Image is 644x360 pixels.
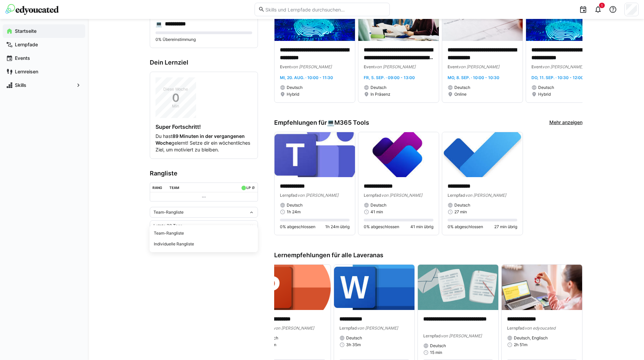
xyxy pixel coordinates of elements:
img: image [442,132,523,177]
span: von [PERSON_NAME] [441,333,482,338]
h3: Dein Lernziel [150,59,258,66]
span: von [PERSON_NAME] [273,326,314,331]
span: Event [448,64,458,69]
img: image [334,265,414,310]
span: Mo, 8. Sep. · 10:00 - 10:30 [448,75,499,80]
div: 💻️ [327,119,369,126]
img: image [418,265,498,310]
span: 1h 24m [287,209,301,215]
span: Deutsch [346,335,362,341]
span: Deutsch [454,202,470,208]
span: Hybrid [287,92,299,97]
span: M365 Tools [334,119,369,126]
span: Lernpfad [364,193,381,198]
span: von [PERSON_NAME] [357,326,398,331]
span: Deutsch, Englisch [514,335,548,341]
span: 3h 35m [346,342,361,347]
span: von [PERSON_NAME] [465,193,506,198]
span: Lernpfad [339,326,357,331]
span: 41 min [371,209,383,215]
span: Deutsch [371,85,386,90]
span: 41 min übrig [410,224,433,230]
span: 0% abgeschlossen [280,224,315,230]
div: Team-Rangliste [154,231,254,236]
h4: Super Fortschritt! [156,123,252,130]
span: 2h 51m [514,342,527,347]
span: 0% abgeschlossen [448,224,483,230]
div: Rang [152,186,162,190]
div: Team [169,186,179,190]
span: Event [531,64,542,69]
span: Deutsch [287,202,303,208]
span: von [PERSON_NAME] [381,193,422,198]
span: Event [280,64,291,69]
img: image [275,132,355,177]
span: Deutsch [430,343,446,349]
span: Team-Rangliste [153,210,184,215]
h3: Lernempfehlungen für alle Laveranas [274,251,582,259]
span: 15 min [430,350,442,355]
span: Mi, 20. Aug. · 10:00 - 11:30 [280,75,333,80]
span: von [PERSON_NAME] [297,193,338,198]
span: Fr, 5. Sep. · 09:00 - 13:00 [364,75,415,80]
span: Hybrid [538,92,551,97]
span: Deutsch [287,85,303,90]
img: image [502,265,582,310]
span: Deutsch [371,202,386,208]
span: von [PERSON_NAME] [375,64,415,69]
span: In Präsenz [371,92,390,97]
span: 0% abgeschlossen [364,224,399,230]
span: 27 min [454,209,467,215]
span: Deutsch [454,85,470,90]
strong: 89 Minuten in der vergangenen Woche [156,133,245,146]
span: Deutsch [538,85,554,90]
span: Lernpfad [507,326,525,331]
span: Lernpfad [280,193,297,198]
p: 0% Übereinstimmung [156,37,252,42]
span: Event [364,64,375,69]
h3: Rangliste [150,170,258,177]
img: image [358,132,439,177]
a: ø [252,184,255,190]
img: image [250,265,331,310]
span: 1 [601,3,603,7]
h3: Empfehlungen für [274,119,369,126]
input: Skills und Lernpfade durchsuchen… [265,6,386,13]
div: Individuelle Rangliste [154,241,254,247]
span: Lernpfad [423,333,441,338]
span: Online [454,92,467,97]
span: 27 min übrig [494,224,517,230]
div: 💻️ [156,21,162,27]
p: Du hast gelernt! Setze dir ein wöchentliches Ziel, um motiviert zu bleiben. [156,133,252,153]
span: von [PERSON_NAME] [291,64,332,69]
span: 1h 24m übrig [325,224,350,230]
span: von edyoucated [525,326,555,331]
a: Mehr anzeigen [549,119,582,126]
div: LP [246,186,251,190]
span: Lernpfad [448,193,465,198]
span: Do, 11. Sep. · 10:30 - 12:00 [531,75,583,80]
span: von [PERSON_NAME] [458,64,499,69]
span: von [PERSON_NAME] [542,64,583,69]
